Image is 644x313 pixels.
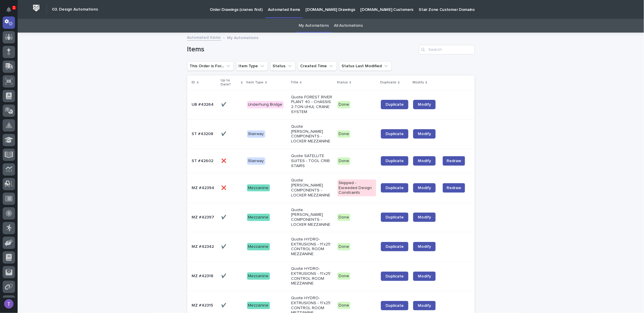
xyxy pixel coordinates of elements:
[447,185,461,191] span: Redraw
[3,4,15,16] button: Notifications
[413,156,436,166] a: Modify
[187,173,475,203] tr: MZ #42394MZ #42394 ❌❌ MezzanineQuote [PERSON_NAME] COMPONENTS - LOCKER MEZZANINESkipped - Exceede...
[337,214,350,221] div: Done
[413,272,436,281] a: Modify
[221,243,227,249] p: ✔️
[380,79,396,86] p: Duplicate
[291,208,333,227] p: Quote [PERSON_NAME] COMPONENTS - LOCKER MEZZANINE
[247,272,270,280] div: Mezzanine
[187,90,475,119] tr: UB #43264UB #43264 ✔️✔️ Underhung BridgeQuote FOREST RIVER PLANT 40 - CHASSIS 2-TON UHUL CRANE SY...
[192,272,215,279] p: MZ #42318
[247,130,265,138] div: Stairway
[246,79,264,86] p: Item Type
[386,245,404,249] span: Duplicate
[192,101,215,107] p: UB #43264
[291,178,333,198] p: Quote [PERSON_NAME] COMPONENTS - LOCKER MEZZANINE
[339,61,392,71] button: Status Last Modified
[3,298,15,310] button: users-avatar
[418,274,431,278] span: Modify
[418,132,431,136] span: Modify
[381,301,408,310] a: Duplicate
[187,203,475,232] tr: MZ #42397MZ #42397 ✔️✔️ MezzanineQuote [PERSON_NAME] COMPONENTS - LOCKER MEZZANINEDoneDuplicateMo...
[7,7,15,16] div: Notifications1
[413,301,436,310] a: Modify
[221,77,239,88] p: Up to Date?
[418,102,431,107] span: Modify
[386,274,404,278] span: Duplicate
[291,95,333,115] p: Quote FOREST RIVER PLANT 40 - CHASSIS 2-TON UHUL CRANE SYSTEM
[247,101,284,108] div: Underhung Bridge
[221,302,227,308] p: ✔️
[386,102,404,107] span: Duplicate
[381,100,408,109] a: Duplicate
[221,214,227,220] p: ✔️
[192,157,215,164] p: ST #42602
[221,272,227,279] p: ✔️
[31,3,42,14] img: Workspace Logo
[337,157,350,165] div: Done
[221,130,227,137] p: ✔️
[299,19,329,33] a: My Automations
[418,304,431,308] span: Modify
[337,272,350,280] div: Done
[192,184,216,191] p: MZ #42394
[413,213,436,222] a: Modify
[418,159,431,163] span: Modify
[413,79,424,86] p: Modify
[418,215,431,219] span: Modify
[247,157,265,165] div: Stairway
[413,100,436,109] a: Modify
[187,119,475,149] tr: ST #43208ST #43208 ✔️✔️ StairwayQuote [PERSON_NAME] COMPONENTS - LOCKER MEZZANINEDoneDuplicateModify
[291,124,333,144] p: Quote [PERSON_NAME] COMPONENTS - LOCKER MEZZANINE
[187,261,475,291] tr: MZ #42318MZ #42318 ✔️✔️ MezzanineQuote HYDRO-EXTRUSIONS - 11'x25' CONTROL ROOM MEZZANINEDoneDupli...
[381,183,408,193] a: Duplicate
[386,132,404,136] span: Duplicate
[337,302,350,309] div: Done
[247,184,270,192] div: Mezzanine
[187,149,475,173] tr: ST #42602ST #42602 ❌❌ StairwayQuote SATELLITE SUITES - TOOL CRIB STAIRSDoneDuplicateModifyRedraw
[192,79,195,86] p: ID
[290,79,298,86] p: Title
[247,302,270,309] div: Mezzanine
[270,61,295,71] button: Status
[413,242,436,251] a: Modify
[247,243,270,250] div: Mezzanine
[381,129,408,139] a: Duplicate
[291,237,333,257] p: Quote HYDRO-EXTRUSIONS - 11'x25' CONTROL ROOM MEZZANINE
[337,101,350,108] div: Done
[298,61,337,71] button: Created Time
[247,214,270,221] div: Mezzanine
[334,19,363,33] a: All Automations
[187,232,475,261] tr: MZ #42342MZ #42342 ✔️✔️ MezzanineQuote HYDRO-EXTRUSIONS - 11'x25' CONTROL ROOM MEZZANINEDoneDupli...
[418,245,431,249] span: Modify
[291,154,333,168] p: Quote SATELLITE SUITES - TOOL CRIB STAIRS
[192,302,214,308] p: MZ #42315
[386,304,404,308] span: Duplicate
[221,101,227,107] p: ✔️
[291,266,333,286] p: Quote HYDRO-EXTRUSIONS - 11'x25' CONTROL ROOM MEZZANINE
[13,6,15,10] p: 1
[337,179,376,196] div: Skipped - Exceeded Design Constraints
[337,243,350,250] div: Done
[418,186,431,190] span: Modify
[386,186,404,190] span: Duplicate
[381,242,408,251] a: Duplicate
[227,34,259,41] p: My Automations
[221,157,227,164] p: ❌
[443,156,465,166] button: Redraw
[443,183,465,193] button: Redraw
[221,184,227,191] p: ❌
[187,34,221,41] a: Automated Items
[386,159,404,163] span: Duplicate
[187,45,417,54] h1: Items
[236,61,268,71] button: Item Type
[381,213,408,222] a: Duplicate
[52,7,98,12] h2: 03. Design Automations
[413,129,436,139] a: Modify
[187,61,234,71] button: This Order is For...
[381,156,408,166] a: Duplicate
[419,45,475,54] input: Search
[192,130,215,137] p: ST #43208
[447,158,461,164] span: Redraw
